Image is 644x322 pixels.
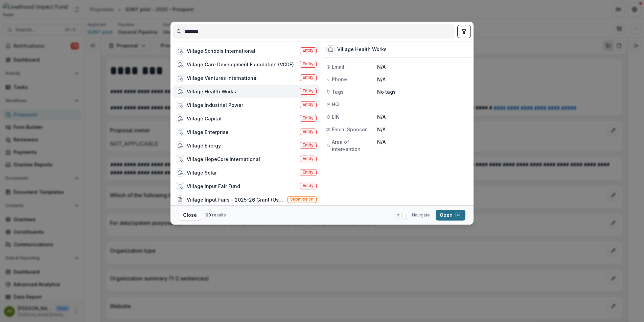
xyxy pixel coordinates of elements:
[303,143,314,147] span: Entity
[303,75,314,80] span: Entity
[187,196,284,203] div: Village Input Fairs - 2025-26 Grant (Use this form to record information about a Fund, Special Pr...
[187,169,217,176] div: Village Solar
[377,63,469,70] p: N/A
[212,212,226,217] span: results
[187,183,240,190] div: Village Input Fair Fund
[332,88,344,95] span: Tags
[187,47,255,54] div: Village Schools International
[303,102,314,107] span: Entity
[187,115,222,122] div: Village Capital
[187,101,243,109] div: Village Industrial Power
[332,63,344,70] span: Email
[187,156,260,163] div: Village HopeCore International
[204,212,211,217] span: 100
[187,88,236,95] div: Village Health Works
[179,210,201,221] button: Close
[377,138,469,145] p: N/A
[303,183,314,188] span: Entity
[187,61,294,68] div: Village Care Development Foundation (VCDF)
[290,197,314,202] span: Submission
[457,25,471,38] button: toggle filters
[436,210,465,221] button: Open
[332,101,339,108] span: HQ
[377,126,469,133] p: N/A
[303,170,314,175] span: Entity
[332,138,377,153] span: Area of intervention
[303,48,314,53] span: Entity
[412,212,430,218] span: Navigate
[303,129,314,134] span: Entity
[187,129,229,136] div: Village Enterprise
[337,47,387,52] div: Village Health Works
[377,113,469,120] p: N/A
[303,156,314,161] span: Entity
[377,88,396,95] p: No tags
[187,74,258,82] div: Village Ventures International
[303,116,314,120] span: Entity
[332,126,367,133] span: Fiscal Sponsor
[303,89,314,93] span: Entity
[332,113,340,120] span: EIN
[377,76,469,83] p: N/A
[303,62,314,66] span: Entity
[332,76,347,83] span: Phone
[187,142,221,149] div: Village Energy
